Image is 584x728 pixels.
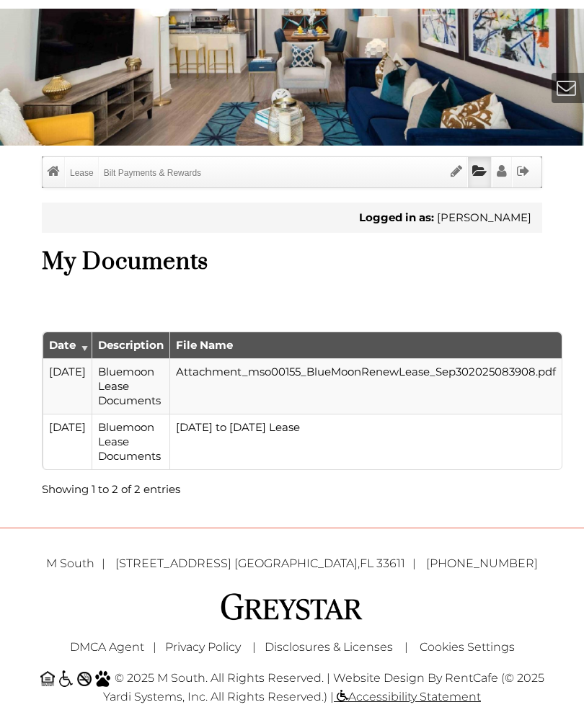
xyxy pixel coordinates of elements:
[58,670,74,687] img: Accessible community and Greystar Fair Housing Statement
[517,164,530,178] i: Sign Out
[99,157,205,187] a: Bilt Payments & Rewards
[43,332,92,358] th: Date: activate to sort column ascending
[176,365,556,378] a: Attachment_mso00155_BlueMoonRenewLease_Sep302025083908.pdf
[31,662,553,714] div: © 2025 M South. All Rights Reserved. | Website Design by RentCafe (© 2025 Yardi Systems, Inc. All...
[165,640,241,654] a: Greystar Privacy Policy
[437,210,531,224] span: [PERSON_NAME]
[359,210,434,224] b: Logged in as:
[420,640,515,654] a: Cookies Settings
[70,640,144,654] a: Greystar DMCA Agent
[42,247,542,277] h1: My Documents
[92,332,169,358] th: Description
[557,76,576,99] a: Contact
[95,670,111,687] img: Pet Friendly
[376,556,405,570] span: 33611
[334,690,481,703] a: Accessibility Statement
[47,164,60,178] i: Home
[426,556,538,570] a: [PHONE_NUMBER]
[92,358,169,414] td: Bluemoon Lease Documents
[42,474,223,499] div: Showing 1 to 2 of 2 entries
[234,556,358,570] span: [GEOGRAPHIC_DATA]
[40,671,55,686] img: Equal Housing Opportunity and Greystar Fair Housing Statement
[220,591,364,622] img: Greystar logo and Greystar website
[77,672,92,686] img: No Smoking
[46,556,423,570] a: M South [STREET_ADDRESS] [GEOGRAPHIC_DATA],FL 33611
[115,556,231,570] span: [STREET_ADDRESS]
[446,157,466,187] a: Sign Documents
[451,164,462,178] i: Sign Documents
[176,420,300,434] a: [DATE] to [DATE] Lease
[153,640,156,654] span: |
[404,640,408,654] span: |
[252,640,256,654] span: |
[115,556,423,570] span: ,
[169,332,562,358] th: File Name
[472,164,487,178] i: Documents
[468,157,491,187] a: Documents
[513,157,534,187] a: Sign Out
[497,164,507,178] i: Profile
[46,556,112,570] span: M South
[66,157,98,187] a: Lease
[43,358,92,414] td: [DATE]
[92,414,169,469] td: Bluemoon Lease Documents
[43,414,92,469] td: [DATE]
[265,640,393,654] a: Disclosures & Licenses
[492,157,511,187] a: Profile
[43,157,64,187] a: Home
[360,556,373,570] span: FL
